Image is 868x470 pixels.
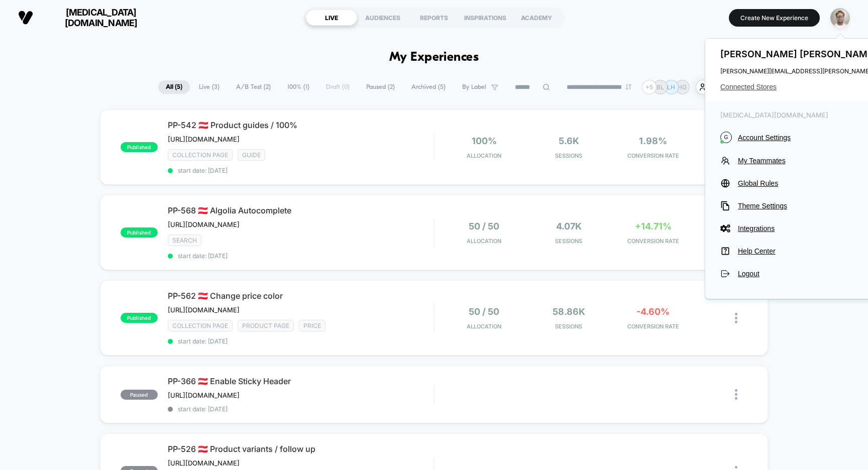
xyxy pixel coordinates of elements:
[121,313,158,323] span: published
[467,323,501,330] span: Allocation
[467,238,501,245] span: Allocation
[639,136,667,146] span: 1.98%
[467,152,501,159] span: Allocation
[41,7,161,28] span: [MEDICAL_DATA][DOMAIN_NAME]
[529,238,608,245] span: Sessions
[408,10,460,26] div: REPORTS
[667,83,675,91] p: LH
[168,291,434,301] span: PP-562 🇦🇹 Change price color
[678,83,687,91] p: HG
[556,221,582,231] span: 4.07k
[168,376,434,386] span: PP-366 🇦🇹 Enable Sticky Header
[635,221,672,231] span: +14.71%
[121,390,158,400] span: paused
[229,80,278,94] span: A/B Test ( 2 )
[238,149,265,161] span: GUIDE
[613,238,693,245] span: CONVERSION RATE
[238,320,294,331] span: product page
[359,80,402,94] span: Paused ( 2 )
[529,152,608,159] span: Sessions
[168,135,240,143] span: [URL][DOMAIN_NAME]
[553,306,585,317] span: 58.86k
[357,10,408,26] div: AUDIENCES
[306,10,357,26] div: LIVE
[299,320,325,331] span: PRICE
[168,252,434,260] span: start date: [DATE]
[830,8,850,28] img: ppic
[158,80,190,94] span: All ( 5 )
[168,149,233,161] span: COLLECTION PAGE
[404,80,453,94] span: Archived ( 5 )
[191,80,227,94] span: Live ( 3 )
[168,391,240,399] span: [URL][DOMAIN_NAME]
[720,132,732,143] i: G
[168,120,434,130] span: PP-542 🇦🇹 Product guides / 100%
[636,306,670,317] span: -4.60%
[389,50,479,65] h1: My Experiences
[168,205,434,215] span: PP-568 🇦🇹 Algolia Autocomplete
[168,234,201,246] span: SEARCH
[613,152,693,159] span: CONVERSION RATE
[469,221,499,231] span: 50 / 50
[168,220,240,228] span: [URL][DOMAIN_NAME]
[168,405,434,413] span: start date: [DATE]
[121,142,158,152] span: published
[462,83,486,91] span: By Label
[121,227,158,238] span: published
[729,9,820,27] button: Create New Experience
[15,7,164,29] button: [MEDICAL_DATA][DOMAIN_NAME]
[469,306,499,317] span: 50 / 50
[168,306,240,314] span: [URL][DOMAIN_NAME]
[168,167,434,174] span: start date: [DATE]
[657,83,664,91] p: BL
[529,323,608,330] span: Sessions
[735,389,737,400] img: close
[168,337,434,345] span: start date: [DATE]
[559,136,579,146] span: 5.6k
[460,10,511,26] div: INSPIRATIONS
[642,80,657,94] div: + 5
[613,323,693,330] span: CONVERSION RATE
[168,444,434,454] span: PP-526 🇦🇹 Product variants / follow up
[625,84,631,90] img: end
[168,320,233,331] span: COLLECTION PAGE
[735,313,737,323] img: close
[18,10,33,25] img: Visually logo
[168,459,240,467] span: [URL][DOMAIN_NAME]
[472,136,497,146] span: 100%
[511,10,562,26] div: ACADEMY
[827,8,853,28] button: ppic
[280,80,317,94] span: 100% ( 1 )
